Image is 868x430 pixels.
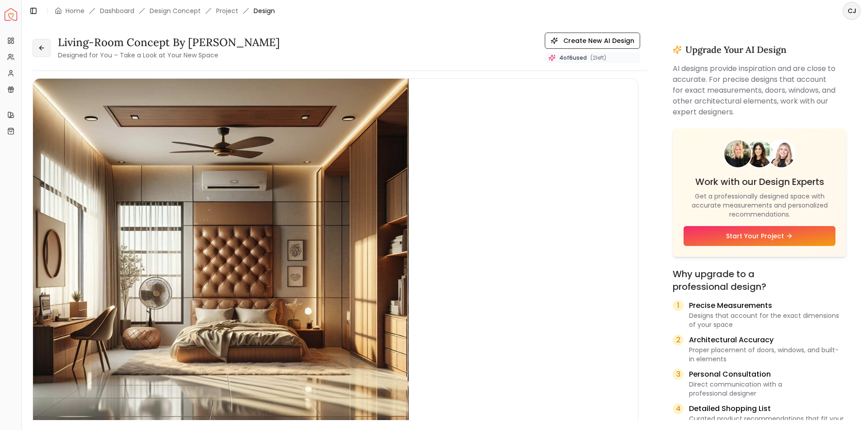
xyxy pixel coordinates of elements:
span: CJ [844,3,860,19]
a: Spacejoy [5,8,17,21]
div: 2 [673,335,684,345]
h4: Why upgrade to a professional design? [673,268,846,293]
p: Get a professionally designed space with accurate measurements and personalized recommendations. [684,192,835,219]
span: ( 2 left) [590,54,606,61]
img: Designer 1 [724,140,751,181]
div: 1 [673,300,684,311]
h4: Work with our Design Experts [684,175,835,188]
img: Designer 2 [746,140,773,180]
img: Spacejoy Logo [5,8,17,21]
a: Dashboard [100,6,134,15]
p: AI designs provide inspiration and are close to accurate. For precise designs that account for ex... [673,63,846,118]
p: Architectural Accuracy [689,335,846,345]
a: Home [66,6,85,15]
a: Start Your Project [684,226,835,246]
button: Create New AI Design [545,33,640,49]
h3: living-room concept by [PERSON_NAME] [58,35,280,50]
span: Design [254,6,275,15]
div: 3 [673,369,684,380]
small: Designed for You – Take a Look at Your New Space [58,51,218,60]
p: Detailed Shopping List [689,403,846,414]
p: Direct communication with a professional designer [689,380,846,398]
p: Precise Measurements [689,300,846,311]
p: Personal Consultation [689,369,846,380]
nav: breadcrumb [55,6,275,15]
img: Designer 3 [768,140,795,171]
li: Design Concept [150,6,201,15]
span: 4 of 6 used [559,54,587,61]
button: CJ [843,2,861,20]
a: Project [216,6,238,15]
p: Designs that account for the exact dimensions of your space [689,311,846,329]
p: Proper placement of doors, windows, and built-in elements [689,345,846,364]
div: 4 [673,403,684,414]
h3: Upgrade Your AI Design [685,43,787,56]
